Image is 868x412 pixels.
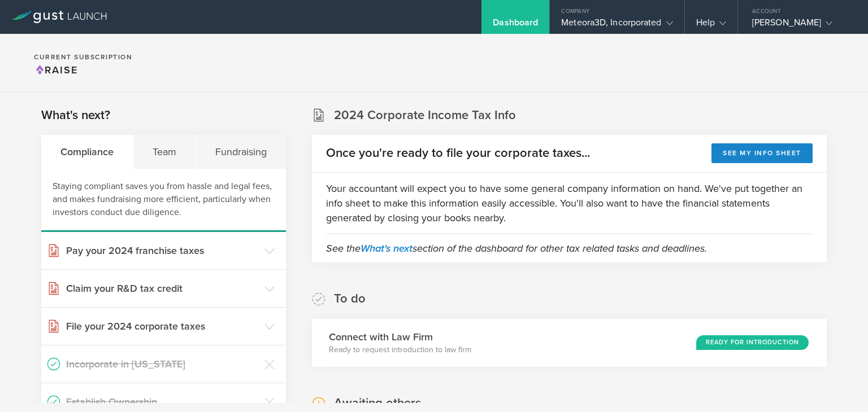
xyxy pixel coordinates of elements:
div: Help [696,17,726,34]
button: See my info sheet [711,143,813,163]
div: Fundraising [196,135,286,169]
h2: Current Subscription [34,54,132,60]
span: Raise [34,64,78,76]
h3: Incorporate in [US_STATE] [66,357,259,371]
h2: To do [334,291,366,307]
div: Dashboard [493,17,538,34]
div: Team [133,135,196,169]
p: Ready to request introduction to law firm [329,344,471,356]
p: Your accountant will expect you to have some general company information on hand. We've put toget... [326,181,813,225]
div: Compliance [41,135,133,169]
h2: Awaiting others [334,395,421,411]
h3: Claim your R&D tax credit [66,281,259,296]
h3: File your 2024 corporate taxes [66,319,259,334]
h3: Connect with Law Firm [329,330,471,344]
h2: What's next? [41,107,110,124]
div: Connect with Law FirmReady to request introduction to law firmReady for Introduction [312,319,827,367]
div: Ready for Introduction [696,335,809,350]
div: Staying compliant saves you from hassle and legal fees, and makes fundraising more efficient, par... [41,169,286,232]
h2: Once you're ready to file your corporate taxes... [326,145,590,161]
h2: 2024 Corporate Income Tax Info [334,107,516,124]
em: See the section of the dashboard for other tax related tasks and deadlines. [326,242,707,255]
div: [PERSON_NAME] [752,17,848,34]
h3: Establish Ownership [66,395,259,409]
h3: Pay your 2024 franchise taxes [66,243,259,258]
div: Meteora3D, Incorporated [561,17,672,34]
a: What's next [361,242,413,255]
